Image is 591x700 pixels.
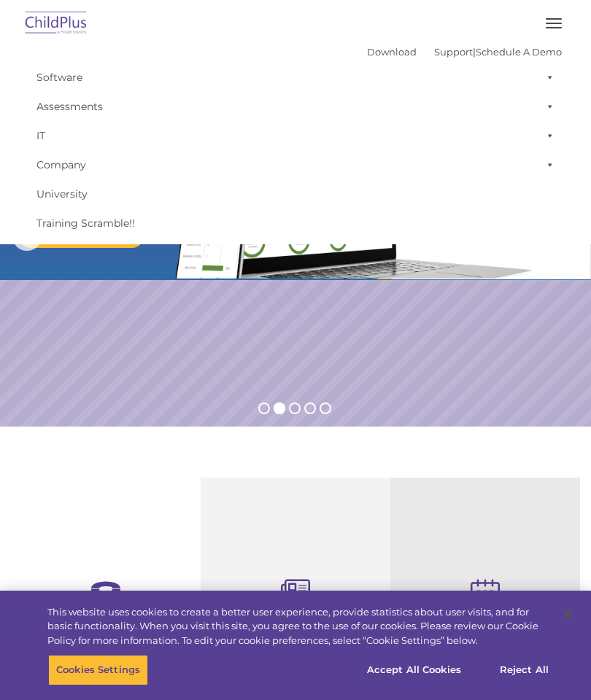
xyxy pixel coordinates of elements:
button: Reject All [479,655,570,685]
a: Schedule A Demo [476,46,562,58]
a: Assessments [29,92,562,121]
a: IT [29,121,562,150]
a: Support [434,46,473,58]
img: ChildPlus by Procare Solutions [22,7,90,41]
font: | [367,46,562,58]
a: University [29,179,562,209]
a: Training Scramble!! [29,209,562,238]
button: Close [552,598,584,630]
button: Accept All Cookies [359,655,469,685]
a: Download [367,46,417,58]
button: Cookies Settings [48,655,148,685]
a: Software [29,63,562,92]
a: Company [29,150,562,179]
div: This website uses cookies to create a better user experience, provide statistics about user visit... [47,605,550,648]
